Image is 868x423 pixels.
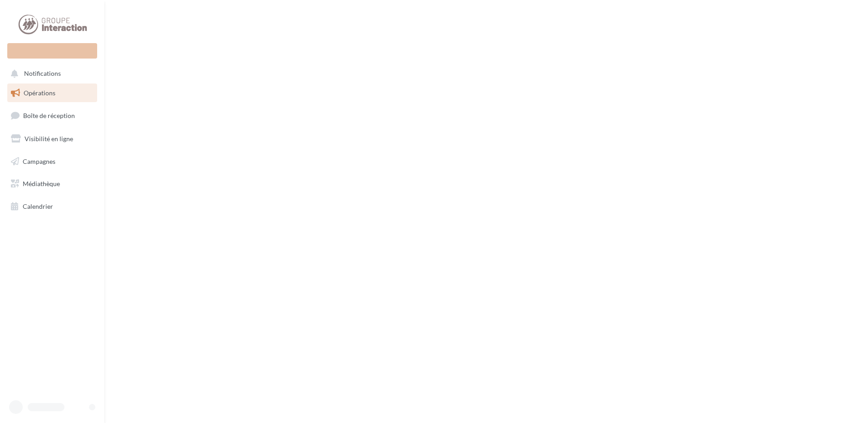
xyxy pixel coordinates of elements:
[5,106,99,125] a: Boîte de réception
[5,84,99,103] a: Opérations
[23,202,53,210] span: Calendrier
[7,43,97,59] div: Nouvelle campagne
[24,70,61,78] span: Notifications
[24,89,55,97] span: Opérations
[23,157,55,165] span: Campagnes
[25,135,73,143] span: Visibilité en ligne
[23,180,60,187] span: Médiathèque
[23,112,75,119] span: Boîte de réception
[5,197,99,216] a: Calendrier
[5,152,99,171] a: Campagnes
[5,174,99,193] a: Médiathèque
[5,129,99,148] a: Visibilité en ligne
